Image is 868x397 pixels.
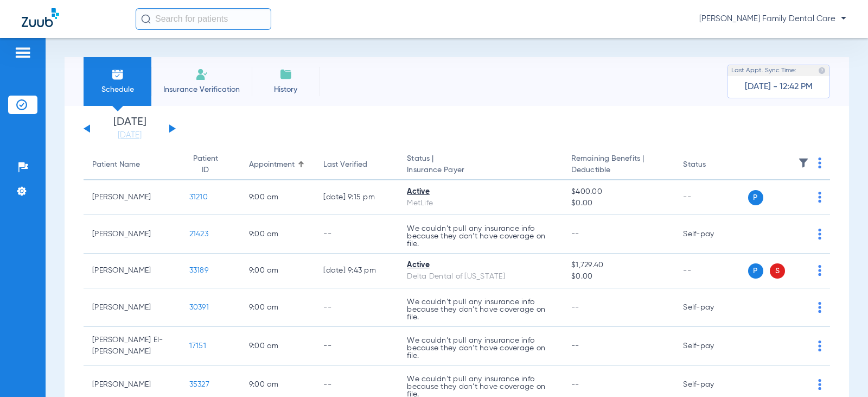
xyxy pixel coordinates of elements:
[189,267,208,274] span: 33189
[195,68,208,81] img: Manual Insurance Verification
[699,14,846,24] span: [PERSON_NAME] Family Dental Care
[84,180,181,215] td: [PERSON_NAME]
[315,327,398,366] td: --
[249,159,295,171] div: Appointment
[92,84,143,95] span: Schedule
[14,46,31,59] img: hamburger-icon
[159,84,244,95] span: Insurance Verification
[818,67,826,74] img: last sync help info
[571,260,666,271] span: $1,729.40
[240,215,315,254] td: 9:00 AM
[323,159,367,171] div: Last Verified
[92,159,140,171] div: Patient Name
[315,215,398,254] td: --
[407,165,554,176] span: Insurance Payer
[84,288,181,327] td: [PERSON_NAME]
[249,159,307,171] div: Appointment
[571,304,579,311] span: --
[84,327,181,366] td: [PERSON_NAME] El-[PERSON_NAME]
[189,304,209,311] span: 30391
[674,150,748,180] th: Status
[571,198,666,209] span: $0.00
[315,288,398,327] td: --
[818,265,821,276] img: group-dot-blue.svg
[571,381,579,388] span: --
[748,263,763,279] span: P
[22,8,59,27] img: Zuub Logo
[407,271,554,282] div: Delta Dental of [US_STATE]
[407,298,554,321] p: We couldn’t pull any insurance info because they don’t have coverage on file.
[818,157,821,168] img: group-dot-blue.svg
[398,150,563,180] th: Status |
[315,254,398,288] td: [DATE] 9:43 PM
[571,165,666,176] span: Deductible
[189,193,208,201] span: 31210
[818,192,821,203] img: group-dot-blue.svg
[571,342,579,350] span: --
[279,68,292,81] img: History
[731,65,796,76] span: Last Appt. Sync Time:
[407,260,554,271] div: Active
[260,84,311,95] span: History
[189,153,222,176] div: Patient ID
[818,341,821,351] img: group-dot-blue.svg
[818,229,821,240] img: group-dot-blue.svg
[818,379,821,390] img: group-dot-blue.svg
[141,14,151,24] img: Search Icon
[563,150,674,180] th: Remaining Benefits |
[240,180,315,215] td: 9:00 AM
[407,225,554,248] p: We couldn’t pull any insurance info because they don’t have coverage on file.
[674,327,748,366] td: Self-pay
[674,215,748,254] td: Self-pay
[323,159,390,171] div: Last Verified
[136,8,271,30] input: Search for patients
[240,254,315,288] td: 9:00 AM
[571,230,579,238] span: --
[97,117,162,141] li: [DATE]
[571,186,666,198] span: $400.00
[674,288,748,327] td: Self-pay
[84,254,181,288] td: [PERSON_NAME]
[189,230,208,238] span: 21423
[674,254,748,288] td: --
[97,130,162,141] a: [DATE]
[240,327,315,366] td: 9:00 AM
[770,263,785,279] span: S
[111,68,124,81] img: Schedule
[315,180,398,215] td: [DATE] 9:15 PM
[798,157,809,168] img: filter.svg
[407,337,554,360] p: We couldn’t pull any insurance info because they don’t have coverage on file.
[571,271,666,282] span: $0.00
[189,381,209,388] span: 35327
[407,198,554,209] div: MetLife
[818,302,821,313] img: group-dot-blue.svg
[674,180,748,215] td: --
[745,81,813,92] span: [DATE] - 12:42 PM
[189,153,232,176] div: Patient ID
[407,186,554,198] div: Active
[84,215,181,254] td: [PERSON_NAME]
[189,342,206,350] span: 17151
[92,159,172,171] div: Patient Name
[240,288,315,327] td: 9:00 AM
[748,190,763,205] span: P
